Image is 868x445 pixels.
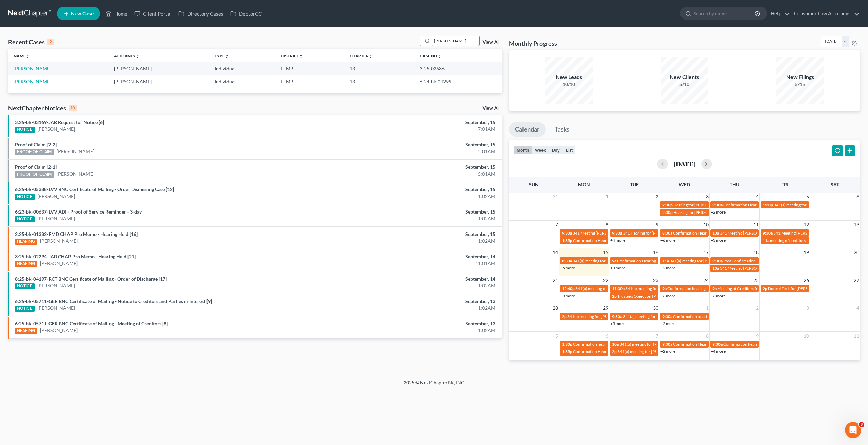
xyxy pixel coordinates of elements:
button: day [549,145,563,155]
a: +5 more [560,265,575,270]
span: 3 [705,193,709,201]
span: 10a [612,342,619,347]
a: Calendar [509,122,546,137]
span: 9a [612,258,616,263]
span: 30 [652,304,659,312]
button: list [563,145,576,155]
a: [PERSON_NAME] [40,327,78,334]
h3: Monthly Progress [509,39,557,47]
span: 2:30p [662,202,673,207]
div: September, 15 [340,141,495,148]
span: 9:30a [712,342,723,347]
span: Sat [831,182,839,187]
a: +6 more [660,238,675,243]
iframe: Intercom live chat [845,422,861,438]
span: 341 Meeting [PERSON_NAME] [773,230,828,236]
a: +5 more [610,321,625,326]
td: [PERSON_NAME] [108,75,209,88]
div: New Filings [776,73,824,81]
span: 2p [763,286,767,291]
span: Confirmation Hearing [PERSON_NAME] [723,202,795,207]
span: 341(a) meeting for [PERSON_NAME] [774,202,839,207]
i: unfold_more [299,54,303,58]
span: 20 [853,248,860,257]
span: 18 [753,248,759,257]
span: 9:30a [562,230,572,236]
div: 1:02AM [340,305,495,311]
span: 2p [612,294,617,299]
span: 2p [562,314,567,319]
span: 9 [655,221,659,229]
a: +2 more [660,321,675,326]
span: 11a [763,238,769,243]
a: Nameunfold_more [14,53,30,58]
span: 1:30p [562,342,572,347]
span: 341 Meeting [PERSON_NAME] [573,230,628,236]
span: Fri [781,182,788,187]
div: 1:02AM [340,238,495,244]
span: 11:30a [612,286,625,291]
span: 341(a) meeting for [PERSON_NAME] [PERSON_NAME], Jr. [573,258,676,263]
input: Search by name... [432,36,479,46]
a: Help [767,7,790,20]
a: DebtorCC [227,7,265,20]
a: Districtunfold_more [281,53,303,58]
div: 2 [47,39,54,45]
span: Confirmation hearing for [DEMOGRAPHIC_DATA][PERSON_NAME] [667,286,789,291]
span: 7 [655,332,659,340]
a: Proof of Claim [2-1] [15,164,57,170]
span: 27 [853,276,860,284]
span: Confirmation hearing for [PERSON_NAME] [723,342,800,347]
a: [PERSON_NAME] [57,170,94,177]
a: Proof of Claim [2-2] [15,142,57,147]
span: 5 [555,332,559,340]
span: 2 [755,304,759,312]
span: 28 [552,304,559,312]
span: Post Confirmation Hearing [PERSON_NAME] [723,258,803,263]
span: Confirmation hearing for [PERSON_NAME] [673,314,750,319]
input: Search by name... [694,7,756,20]
div: September, 15 [340,208,495,215]
span: 9 [755,332,759,340]
span: Thu [730,182,739,187]
div: NOTICE [15,306,35,312]
td: FLMB [275,62,344,75]
span: 22 [602,276,609,284]
span: 11 [853,332,860,340]
a: [PERSON_NAME] [37,193,75,200]
span: 341 Meeting [PERSON_NAME] [720,230,775,236]
span: 9:30a [712,202,723,207]
span: 9:30a [612,230,622,236]
a: 8:25-bk-04197-RCT BNC Certificate of Mailing - Order of Discharge [17] [15,276,167,282]
a: [PERSON_NAME] [40,238,78,244]
span: 9:30a [662,314,672,319]
div: Recent Cases [8,38,54,46]
span: 9:30a [612,314,622,319]
span: 1:30p [763,202,773,207]
span: Confirmation Hearing for [PERSON_NAME] [573,349,651,354]
td: FLMB [275,75,344,88]
i: unfold_more [437,54,441,58]
div: New Leads [545,73,593,81]
i: unfold_more [26,54,30,58]
a: 6:25-bk-05711-GER BNC Certificate of Mailing - Notice to Creditors and Parties in Interest [9] [15,298,212,304]
a: [PERSON_NAME] [37,126,75,133]
div: NextChapter Notices [8,104,77,112]
a: Case Nounfold_more [420,53,441,58]
a: +4 more [711,349,726,354]
a: [PERSON_NAME] [40,260,78,267]
div: 5:01AM [340,170,495,177]
span: 15 [602,248,609,257]
span: 3 [859,422,864,427]
a: +3 more [560,293,575,298]
td: 3:25-02686 [414,62,502,75]
span: Confirmation Hearing for [PERSON_NAME] [673,342,751,347]
span: 341(a) meeting for [PERSON_NAME] [625,286,691,291]
span: 11a [662,258,669,263]
span: 9a [662,286,667,291]
span: Tue [630,182,639,187]
span: 7 [555,221,559,229]
td: 13 [344,75,414,88]
td: 13 [344,62,414,75]
span: 341(a) meeting of creditors for [PERSON_NAME] [575,286,662,291]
